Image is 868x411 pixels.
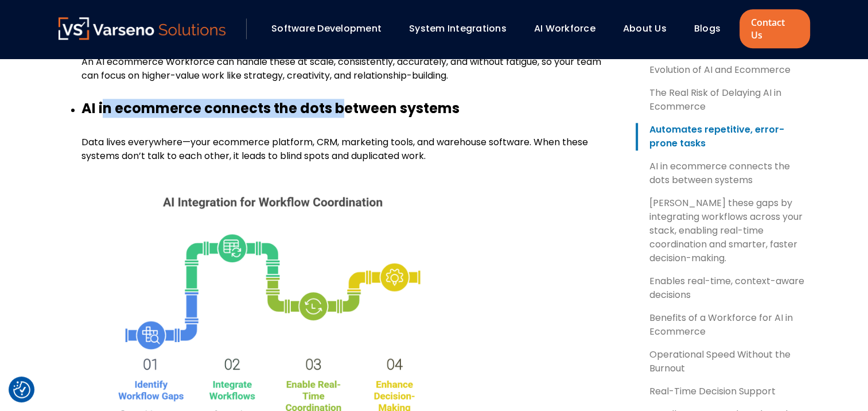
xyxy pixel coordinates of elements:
div: AI Workforce [528,19,612,38]
button: Cookie Settings [13,381,30,398]
a: Enables real-time, context-aware decisions [636,274,810,302]
span: An AI ecommerce Workforce can handle these at scale, consistently, accurately, and without fatigu... [81,55,601,82]
img: Revisit consent button [13,381,30,398]
a: Benefits of a Workforce for AI in Ecommerce [636,311,810,339]
div: Software Development [266,19,398,38]
a: Operational Speed Without the Burnout [636,348,810,375]
div: System Integrations [403,19,523,38]
a: Contact Us [739,9,809,48]
a: About Us [623,22,667,35]
a: Automates repetitive, error-prone tasks [636,123,810,150]
span: Data lives everywhere—your ecommerce platform, CRM, marketing tools, and warehouse software. When... [81,135,588,162]
a: Blogs [694,22,721,35]
a: Software Development [271,22,382,35]
a: The Real Risk of Delaying AI in Ecommerce [636,86,810,114]
img: Varseno Solutions – Product Engineering & IT Services [59,17,226,40]
a: Real-Time Decision Support [636,385,810,398]
div: Blogs [688,19,737,38]
b: AI in ecommerce connects the dots between systems [81,99,460,118]
a: System Integrations [409,22,507,35]
a: From Tools to Teammates: The Evolution of AI and Ecommerce [636,49,810,77]
a: AI in ecommerce connects the dots between systems [636,160,810,187]
div: About Us [617,19,683,38]
a: AI Workforce [534,22,595,35]
a: [PERSON_NAME] these gaps by integrating workflows across your stack, enabling real-time coordinat... [636,196,810,265]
